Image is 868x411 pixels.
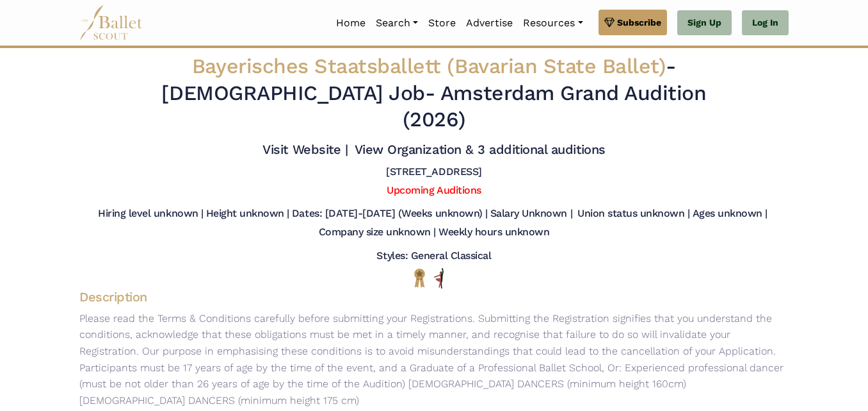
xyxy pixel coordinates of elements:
a: Visit Website | [262,142,348,157]
h5: Company size unknown | [319,226,436,239]
h5: Weekly hours unknown [438,226,549,239]
a: View Organization & 3 additional auditions [355,142,606,157]
h5: Styles: General Classical [376,249,491,263]
a: Log In [742,10,789,36]
a: Subscribe [599,10,667,35]
h4: Description [69,289,799,305]
span: [DEMOGRAPHIC_DATA] Job [161,81,424,105]
span: Bayerisches Staatsballett (Bavarian State Ballet) [192,54,666,78]
h5: Ages unknown | [693,207,768,221]
a: Home [331,10,371,37]
img: All [434,268,444,289]
h2: - - Amsterdam Grand Audition (2026) [140,53,728,133]
h5: Height unknown | [206,207,289,221]
h5: Dates: [DATE]-[DATE] (Weeks unknown) | [292,207,488,221]
h5: [STREET_ADDRESS] [386,165,481,179]
a: Store [423,10,461,37]
a: Search [371,10,423,37]
img: National [412,268,428,288]
a: Advertise [461,10,518,37]
p: Please read the Terms & Conditions carefully before submitting your Registrations. Submitting the... [69,310,799,409]
h5: Union status unknown | [577,207,689,221]
a: Sign Up [677,10,732,36]
h5: Salary Unknown | [490,207,572,221]
a: Upcoming Auditions [387,184,481,196]
h5: Hiring level unknown | [98,207,203,221]
a: Resources [518,10,588,37]
span: Subscribe [617,15,661,29]
img: gem.svg [604,15,615,29]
